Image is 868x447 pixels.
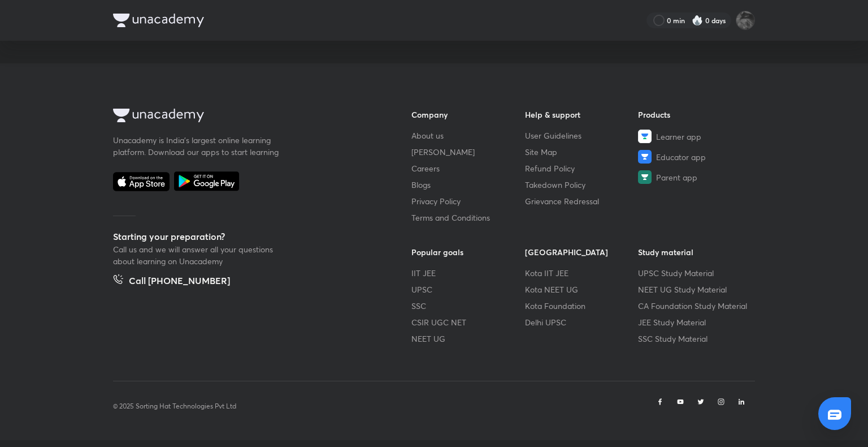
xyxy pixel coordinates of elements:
a: Careers [411,162,525,174]
h6: Company [411,109,525,121]
a: JEE Study Material [638,316,752,328]
img: Educator app [638,150,652,164]
a: [PERSON_NAME] [411,146,525,158]
img: streak [692,15,703,26]
p: Unacademy is India’s largest online learning platform. Download our apps to start learning [113,134,283,158]
a: Terms and Conditions [411,212,525,223]
a: UPSC [411,283,525,295]
img: Learner app [638,130,652,143]
span: Educator app [656,151,706,163]
img: Company Logo [113,109,204,122]
a: User Guidelines [525,130,639,141]
a: Company Logo [113,109,375,125]
a: UPSC Study Material [638,267,752,279]
a: About us [411,130,525,141]
a: Call [PHONE_NUMBER] [113,274,230,290]
a: Grievance Redressal [525,195,639,207]
a: Blogs [411,179,525,191]
p: Call us and we will answer all your questions about learning on Unacademy [113,243,283,267]
a: CA Foundation Study Material [638,300,752,312]
h6: Study material [638,246,752,258]
a: SSC Study Material [638,333,752,345]
a: Kota Foundation [525,300,639,312]
a: Delhi UPSC [525,316,639,328]
h6: Help & support [525,109,639,121]
img: Parent app [638,170,652,184]
a: Kota IIT JEE [525,267,639,279]
p: © 2025 Sorting Hat Technologies Pvt Ltd [113,401,236,411]
h6: Products [638,109,752,121]
a: NEET UG Study Material [638,283,752,295]
h6: [GEOGRAPHIC_DATA] [525,246,639,258]
a: Refund Policy [525,162,639,174]
a: Learner app [638,130,752,143]
a: Site Map [525,146,639,158]
img: ISHITA Gupta [736,11,755,30]
a: Parent app [638,170,752,184]
span: Parent app [656,171,697,183]
a: Kota NEET UG [525,283,639,295]
h5: Call [PHONE_NUMBER] [129,274,230,290]
h6: Popular goals [411,246,525,258]
a: Privacy Policy [411,195,525,207]
span: Learner app [656,131,701,143]
a: Takedown Policy [525,179,639,191]
img: Company Logo [113,14,204,27]
a: IIT JEE [411,267,525,279]
a: Educator app [638,150,752,164]
span: Careers [411,162,440,174]
a: NEET UG [411,333,525,345]
a: SSC [411,300,525,312]
a: CSIR UGC NET [411,316,525,328]
h5: Starting your preparation? [113,230,375,243]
